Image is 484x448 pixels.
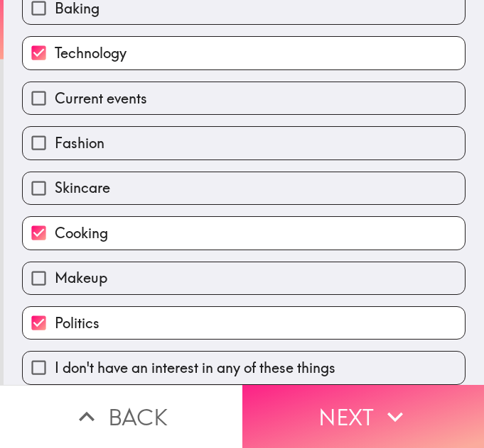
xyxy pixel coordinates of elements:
span: I don't have an interest in any of these things [55,358,335,378]
button: I don't have an interest in any of these things [23,352,465,383]
button: Technology [23,37,465,69]
button: Skincare [23,172,465,204]
button: Politics [23,307,465,339]
span: Current events [55,89,147,108]
button: Current events [23,82,465,114]
span: Politics [55,313,100,333]
span: Skincare [55,178,110,198]
span: Technology [55,43,127,63]
button: Fashion [23,127,465,159]
button: Makeup [23,262,465,294]
span: Fashion [55,133,104,153]
button: Cooking [23,217,465,249]
span: Cooking [55,223,108,243]
span: Makeup [55,268,107,288]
